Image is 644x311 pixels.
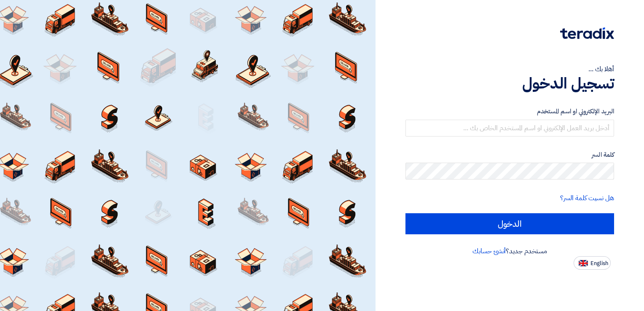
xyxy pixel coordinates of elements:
[405,120,614,137] input: أدخل بريد العمل الإلكتروني او اسم المستخدم الخاص بك ...
[405,150,614,160] label: كلمة السر
[560,193,614,203] a: هل نسيت كلمة السر؟
[579,260,588,266] img: en-US.png
[405,246,614,256] div: مستخدم جديد؟
[405,64,614,74] div: أهلا بك ...
[590,260,608,266] span: English
[560,27,614,39] img: Teradix logo
[405,213,614,234] input: الدخول
[574,256,611,270] button: English
[405,107,614,116] label: البريد الإلكتروني او اسم المستخدم
[405,74,614,93] h1: تسجيل الدخول
[472,246,506,256] a: أنشئ حسابك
